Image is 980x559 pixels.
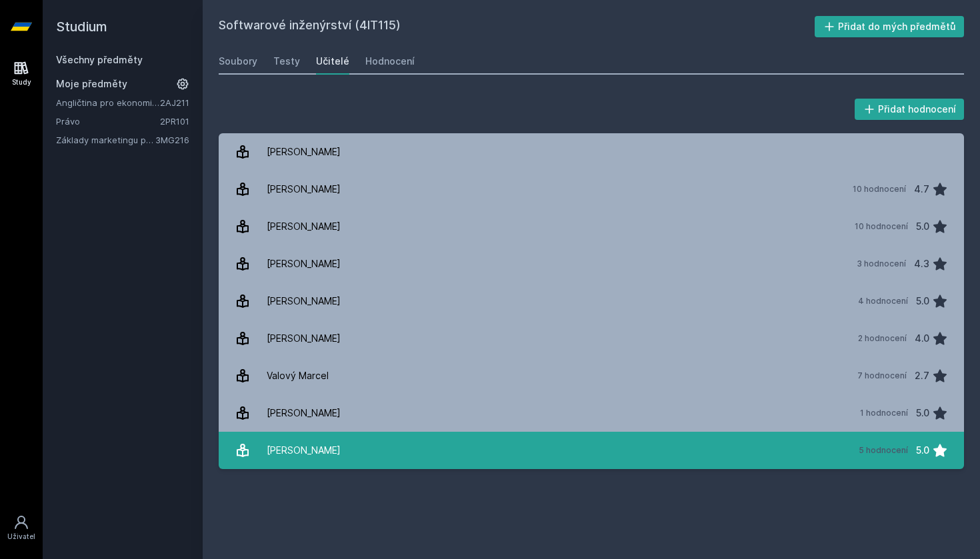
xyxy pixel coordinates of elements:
a: Všechny předměty [56,54,143,65]
a: [PERSON_NAME] [219,133,964,171]
div: 5 hodnocení [859,445,908,456]
div: 10 hodnocení [853,184,906,195]
a: [PERSON_NAME] 5 hodnocení 5.0 [219,432,964,469]
h2: Softwarové inženýrství (4IT115) [219,16,815,37]
a: Soubory [219,48,257,75]
div: [PERSON_NAME] [267,437,341,464]
div: [PERSON_NAME] [267,213,341,240]
div: Study [12,77,31,87]
div: 4.7 [914,176,929,203]
a: Hodnocení [365,48,415,75]
div: [PERSON_NAME] [267,325,341,352]
a: Study [3,53,40,94]
div: Soubory [219,55,257,68]
div: 10 hodnocení [855,221,908,232]
div: [PERSON_NAME] [267,251,341,277]
a: 2AJ211 [160,97,189,108]
a: Základy marketingu pro informatiky a statistiky [56,133,155,147]
div: 1 hodnocení [860,408,908,418]
div: 7 hodnocení [857,370,907,381]
a: [PERSON_NAME] 1 hodnocení 5.0 [219,394,964,432]
div: [PERSON_NAME] [267,176,341,203]
div: 5.0 [916,213,929,240]
a: 2PR101 [160,116,189,127]
div: 3 hodnocení [857,259,906,269]
div: 2.7 [915,362,929,389]
a: Uživatel [3,508,40,548]
a: [PERSON_NAME] 4 hodnocení 5.0 [219,282,964,320]
div: Uživatel [7,532,35,542]
div: [PERSON_NAME] [267,139,341,165]
div: Testy [273,55,300,68]
a: [PERSON_NAME] 10 hodnocení 4.7 [219,171,964,208]
a: [PERSON_NAME] 3 hodnocení 4.3 [219,245,964,282]
div: Učitelé [316,55,349,68]
a: Valový Marcel 7 hodnocení 2.7 [219,357,964,394]
a: Angličtina pro ekonomická studia 1 (B2/C1) [56,96,160,109]
div: 5.0 [916,437,929,464]
div: Valový Marcel [267,362,329,389]
div: 4 hodnocení [858,296,908,306]
div: 2 hodnocení [858,333,907,344]
a: Právo [56,115,160,128]
div: 4.3 [914,251,929,277]
div: [PERSON_NAME] [267,400,341,426]
a: Učitelé [316,48,349,75]
div: 5.0 [916,288,929,314]
a: Testy [273,48,300,75]
a: [PERSON_NAME] 2 hodnocení 4.0 [219,320,964,357]
div: 5.0 [916,400,929,426]
span: Moje předměty [56,77,127,91]
button: Přidat hodnocení [855,99,965,120]
div: Hodnocení [365,55,415,68]
button: Přidat do mých předmětů [815,16,965,37]
a: 3MG216 [155,135,189,145]
a: [PERSON_NAME] 10 hodnocení 5.0 [219,208,964,245]
div: 4.0 [915,325,929,352]
div: [PERSON_NAME] [267,288,341,314]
